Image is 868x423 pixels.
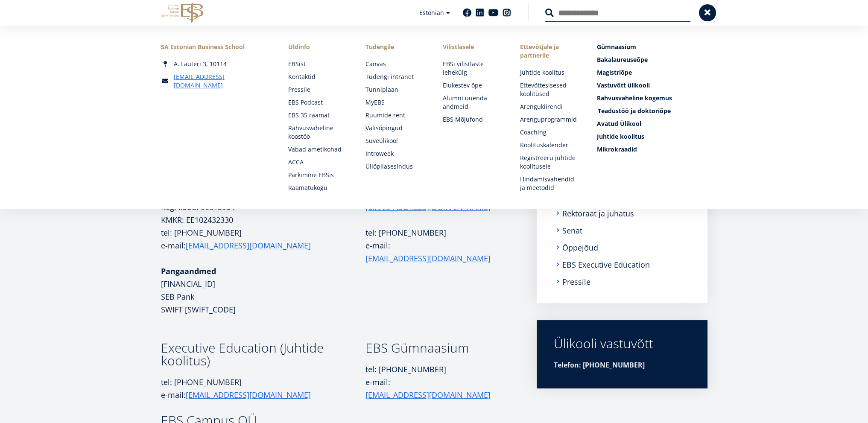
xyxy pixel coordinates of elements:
a: Arenguprogrammid [520,115,580,124]
a: Elukestev õpe [442,81,503,90]
span: Bakalaureuseõpe [597,55,648,64]
a: EBSist [288,60,348,68]
p: tel: [PHONE_NUMBER] [365,226,512,239]
a: Juhtide koolitus [597,132,707,141]
a: Koolituskalender [520,141,580,149]
p: KMKR: EE102432330 [161,213,365,226]
a: EBS 35 raamat [288,111,348,120]
span: Üldinfo [288,43,348,51]
a: Ettevõttesisesed koolitused [520,81,580,98]
strong: Pangaandmed [161,266,216,276]
strong: Telefon: [PHONE_NUMBER] [554,360,645,370]
span: Juhtide koolitus [597,132,644,140]
a: Facebook [463,9,471,17]
h3: EBS Gümnaasium [365,341,512,354]
a: [EMAIL_ADDRESS][DOMAIN_NAME] [186,239,311,252]
a: Pressile [288,85,348,94]
a: Hindamisvahendid ja meetodid [520,175,580,192]
h3: Executive Education (Juhtide koolitus) [161,341,365,367]
div: SA Estonian Business School [161,43,271,51]
a: Rahvusvaheline kogemus [597,94,707,102]
p: [FINANCIAL_ID] SEB Pank SWIFT [SWIFT_CODE] [161,265,365,316]
p: tel: [PHONE_NUMBER] e-mail: [365,363,512,401]
a: Magistriõpe [597,68,707,77]
a: Tunniplaan [365,85,426,94]
a: EBSi vilistlaste lehekülg [442,60,503,77]
a: Arengukiirendi [520,102,580,111]
a: EBS Podcast [288,98,348,107]
a: Avatud Ülikool [597,120,707,128]
a: Kontaktid [288,73,348,81]
a: Introweek [365,149,426,158]
span: Teadustöö ja doktoriõpe [598,107,671,115]
a: Alumni uuenda andmeid [442,94,503,111]
div: A. Lauteri 3, 10114 [161,60,271,68]
p: e-mail: [365,239,512,265]
a: Õppejõud [562,243,598,252]
a: Gümnaasium [597,43,707,51]
a: Youtube [488,9,498,17]
a: Parkimine EBSis [288,171,348,179]
span: Rahvusvaheline kogemus [597,94,672,102]
a: MyEBS [365,98,426,107]
a: Pressile [562,277,590,286]
a: Vabad ametikohad [288,145,348,154]
a: Teadustöö ja doktoriõpe [598,107,708,115]
a: ACCA [288,158,348,166]
span: Mikrokraadid [597,145,637,153]
a: [EMAIL_ADDRESS][DOMAIN_NAME] [365,388,491,401]
a: Linkedin [476,9,484,17]
a: [EMAIL_ADDRESS][DOMAIN_NAME] [365,252,491,265]
a: Rektoraat ja juhatus [562,209,634,218]
a: Tudengile [365,43,426,51]
a: Välisõpingud [365,124,426,132]
a: Suveülikool [365,137,426,145]
a: Bakalaureuseõpe [597,55,707,64]
span: Gümnaasium [597,43,636,51]
span: Magistriõpe [597,68,632,76]
a: Tudengi intranet [365,73,426,81]
span: Vastuvõtt ülikooli [597,81,650,89]
p: tel: [PHONE_NUMBER] e-mail: [161,376,365,401]
a: EBS Mõjufond [442,115,503,124]
a: Registreeru juhtide koolitusele [520,154,580,171]
a: Raamatukogu [288,184,348,192]
a: Coaching [520,128,580,137]
a: Mikrokraadid [597,145,707,154]
p: tel: [PHONE_NUMBER] e-mail: [161,226,365,252]
a: Vastuvõtt ülikooli [597,81,707,90]
span: Ettevõtjale ja partnerile [520,43,580,60]
a: EBS Executive Education [562,260,650,269]
a: Juhtide koolitus [520,68,580,77]
a: [EMAIL_ADDRESS][DOMAIN_NAME] [186,388,311,401]
div: Ülikooli vastuvõtt [554,337,690,350]
a: Ruumide rent [365,111,426,120]
a: Instagram [503,9,511,17]
span: Vilistlasele [442,43,503,51]
a: Üliõpilasesindus [365,162,426,171]
span: Avatud Ülikool [597,120,641,128]
a: Rahvusvaheline koostöö [288,124,348,141]
a: [EMAIL_ADDRESS][DOMAIN_NAME] [174,73,271,90]
a: Canvas [365,60,426,68]
a: Senat [562,226,582,235]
